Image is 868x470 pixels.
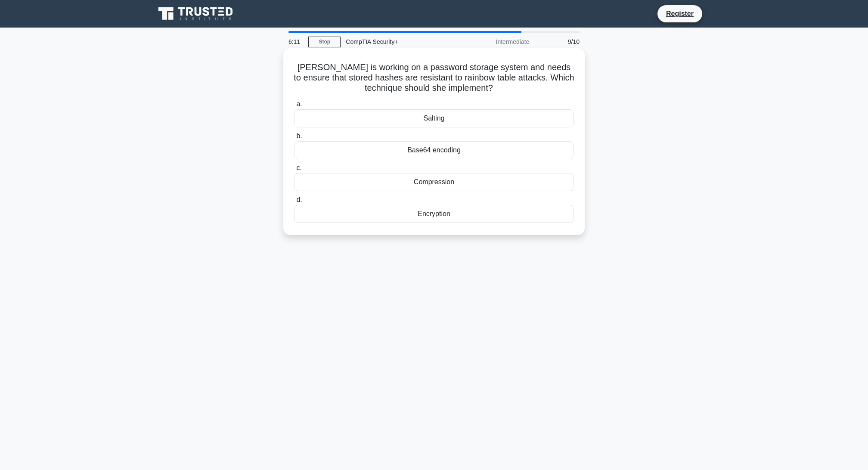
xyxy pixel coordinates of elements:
span: d. [296,196,302,203]
h5: [PERSON_NAME] is working on a password storage system and needs to ensure that stored hashes are ... [294,62,574,94]
span: b. [296,132,302,139]
a: Stop [308,37,341,47]
div: 6:11 [283,33,308,50]
div: CompTIA Security+ [341,33,459,50]
span: a. [296,100,302,108]
div: Base64 encoding [294,141,573,159]
div: Encryption [294,205,573,223]
div: Compression [294,173,573,191]
div: Intermediate [459,33,534,50]
div: 9/10 [534,33,585,50]
span: c. [296,164,301,171]
div: Salting [294,109,573,127]
a: Register [661,8,699,19]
